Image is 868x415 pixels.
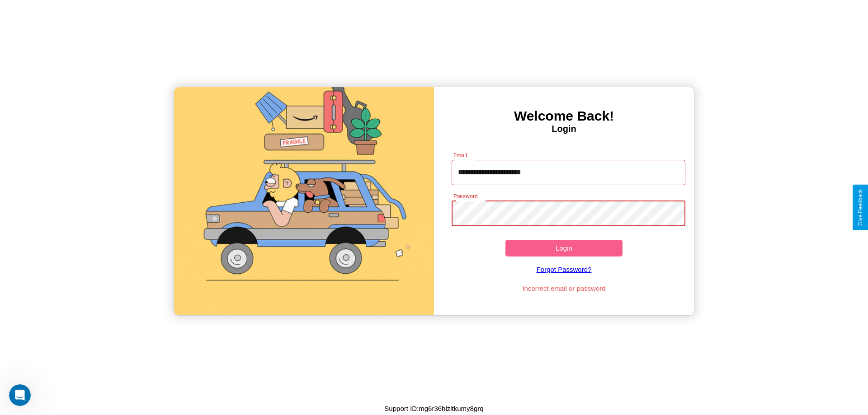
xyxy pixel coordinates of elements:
iframe: Intercom live chat [9,384,31,406]
img: gif [174,87,434,315]
button: Login [505,240,623,256]
h4: Login [434,124,694,134]
h3: Welcome Back! [434,108,694,124]
a: Forgot Password? [447,256,681,282]
label: Email [453,151,467,159]
label: Password [453,192,477,200]
p: Support ID: mg6r36hlzltkumy8grq [384,402,483,415]
p: Incorrect email or password [447,282,681,294]
div: Give Feedback [857,189,863,226]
